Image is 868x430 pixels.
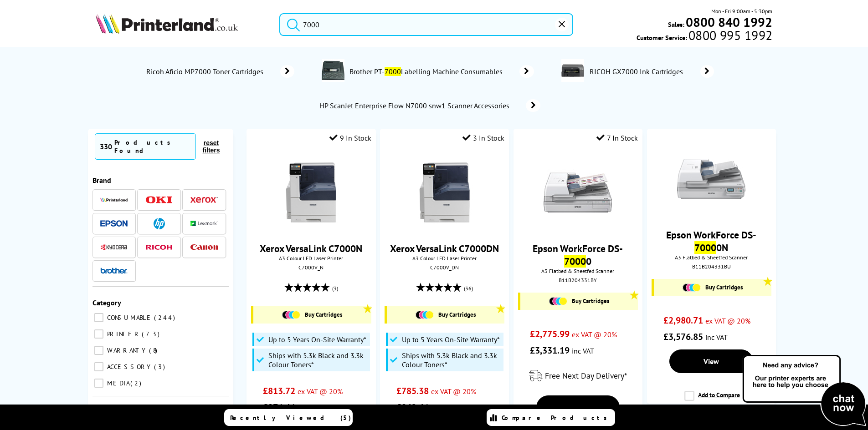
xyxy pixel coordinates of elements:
[94,362,103,371] input: ACCESSORY 3
[402,351,501,369] span: Ships with 5.3k Black and 3.3k Colour Toners*
[416,311,434,319] img: Cartridges
[318,101,512,110] span: HP ScanJet Enterprise Flow N7000 snw1 Scanner Accessories
[589,67,687,76] span: RICOH GX7000 Ink Cartridges
[279,13,573,36] input: Search product or br
[431,403,453,412] span: inc VAT
[572,330,617,339] span: ex VAT @ 20%
[520,277,636,283] div: B11B204331BY
[663,331,703,343] span: £3,576.85
[253,264,369,271] div: C7000V_N
[705,283,743,291] span: Buy Cartridges
[536,395,620,419] a: View
[258,311,366,319] a: Buy Cartridges
[462,133,504,142] div: 3 In Stock
[230,414,351,422] span: Recently Viewed (5)
[224,409,353,426] a: Recently Viewed (5)
[105,346,148,354] span: WARRANTY
[658,283,767,292] a: Buy Cartridges
[100,142,112,151] span: 330
[268,351,368,369] span: Ships with 5.3k Black and 3.3k Colour Toners*
[298,387,343,396] span: ex VAT @ 20%
[694,241,716,254] mark: 7000
[502,414,612,422] span: Compare Products
[570,403,586,412] span: View
[687,31,772,40] span: 0800 995 1992
[100,244,128,251] img: Kyocera
[277,158,345,227] img: Xerox-C7000-Front-Main-Small.jpg
[94,329,103,339] input: PRINTER 73
[130,379,144,387] span: 2
[402,335,500,344] span: Up to 5 Years On-Site Warranty*
[92,298,121,307] span: Category
[637,31,772,42] span: Customer Service:
[92,176,111,185] span: Brand
[684,391,740,408] label: Add to Compare
[100,268,128,274] img: Brother
[431,387,476,396] span: ex VAT @ 20%
[105,314,153,322] span: CONSUMABLE
[669,349,753,373] a: View
[385,67,401,76] mark: 7000
[740,354,868,428] img: Open Live Chat window
[677,145,745,213] img: Epson-DS-70000N-front-small.jpg
[530,344,570,356] span: £3,331.19
[686,14,772,30] b: 0800 840 1992
[260,242,362,255] a: Xerox VersaLink C7000N
[251,255,371,262] span: A3 Colour LED Laser Printer
[329,133,371,142] div: 9 In Stock
[318,99,540,112] a: HP ScanJet Enterprise Flow N7000 snw1 Scanner Accessories
[100,220,128,227] img: Epson
[411,158,479,227] img: Xerox-C7000-Front-Main-Small.jpg
[666,228,756,254] a: Epson WorkForce DS-70000N
[154,363,167,371] span: 3
[652,254,771,261] span: A3 Flatbed & Sheetfed Scanner
[663,314,703,326] span: £2,980.71
[154,218,165,229] img: HP
[268,335,366,344] span: Up to 5 Years On-Site Warranty*
[530,328,570,340] span: £2,775.99
[322,59,344,82] img: PT-7000-conspage.jpg
[145,67,267,76] span: Ricoh Aficio MP7000 Toner Cartridges
[298,403,320,412] span: inc VAT
[190,244,218,250] img: Canon
[572,297,609,305] span: Buy Cartridges
[561,59,584,82] img: 965479-conspage.jpg
[282,311,300,319] img: Cartridges
[263,401,295,413] span: £976.46
[589,59,714,84] a: RICOH GX7000 Ink Cartridges
[525,297,633,305] a: Buy Cartridges
[683,283,701,292] img: Cartridges
[105,379,129,387] span: MEDIA
[100,197,128,202] img: Printerland
[190,221,218,226] img: Lexmark
[391,311,500,319] a: Buy Cartridges
[396,385,429,397] span: £785.38
[704,357,719,366] span: View
[544,158,612,227] img: Epson-DS-70000-Front-Small.jpg
[668,20,684,29] span: Sales:
[438,311,476,319] span: Buy Cartridges
[654,263,769,270] div: B11B204331BU
[390,242,499,255] a: Xerox VersaLink C7000DN
[145,245,173,250] img: Ricoh
[190,197,218,203] img: Xerox
[154,314,177,322] span: 244
[705,333,728,342] span: inc VAT
[349,59,534,84] a: Brother PT-7000Labelling Machine Consumables
[263,385,295,397] span: £813.72
[518,268,638,274] span: A3 Flatbed & Sheetfed Scanner
[596,133,638,142] div: 7 In Stock
[387,264,502,271] div: C7000V_DN
[464,280,473,297] span: (36)
[149,346,159,354] span: 8
[518,363,638,389] div: modal_delivery
[96,14,238,34] img: Printerland Logo
[94,379,103,388] input: MEDIA 2
[549,297,567,305] img: Cartridges
[142,330,162,338] span: 73
[349,67,506,76] span: Brother PT- Labelling Machine Consumables
[105,363,153,371] span: ACCESSORY
[705,316,750,325] span: ex VAT @ 20%
[545,370,627,381] span: Free Next Day Delivery*
[533,242,623,268] a: Epson WorkForce DS-70000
